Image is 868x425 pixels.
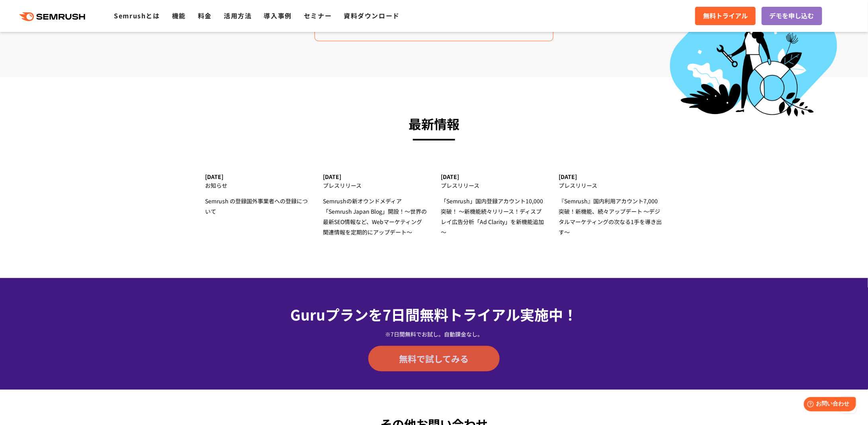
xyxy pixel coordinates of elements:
[323,197,427,236] span: Semrushの新オウンドメディア 「Semrush Japan Blog」開設！～世界の最新SEO情報など、Webマーケティング関連情報を定期的にアップデート～
[323,173,427,180] div: [DATE]
[205,173,309,180] div: [DATE]
[441,197,544,236] span: 「Semrush」国内登録アカウント10,000突破！ ～新機能続々リリース！ディスプレイ広告分析「Ad Clarity」を新機能追加～
[172,11,186,20] a: 機能
[559,173,663,237] a: [DATE] プレスリリース 『Semrush』国内利用アカウント7,000突破！新機能、続々アップデート ～デジタルマーケティングの次なる1手を導き出す～
[441,173,545,237] a: [DATE] プレスリリース 「Semrush」国内登録アカウント10,000突破！ ～新機能続々リリース！ディスプレイ広告分析「Ad Clarity」を新機能追加～
[304,11,332,20] a: セミナー
[797,394,859,416] iframe: Help widget launcher
[205,113,663,134] h3: 最新情報
[205,180,309,191] div: お知らせ
[344,11,400,20] a: 資料ダウンロード
[368,346,500,371] a: 無料で試してみる
[420,304,578,325] span: 無料トライアル実施中！
[695,7,756,25] a: 無料トライアル
[441,180,545,191] div: プレスリリース
[225,303,643,325] div: Guruプランを7日間
[205,197,308,215] span: Semrush の登録国外事業者への登録について
[225,330,643,338] div: ※7日間無料でお試し。自動課金なし。
[559,197,662,236] span: 『Semrush』国内利用アカウント7,000突破！新機能、続々アップデート ～デジタルマーケティングの次なる1手を導き出す～
[198,11,212,20] a: 料金
[399,352,469,364] span: 無料で試してみる
[703,11,748,21] span: 無料トライアル
[559,173,663,180] div: [DATE]
[323,173,427,237] a: [DATE] プレスリリース Semrushの新オウンドメディア 「Semrush Japan Blog」開設！～世界の最新SEO情報など、Webマーケティング関連情報を定期的にアップデート～
[264,11,292,20] a: 導入事例
[441,173,545,180] div: [DATE]
[762,7,822,25] a: デモを申し込む
[224,11,252,20] a: 活用方法
[559,180,663,191] div: プレスリリース
[205,173,309,216] a: [DATE] お知らせ Semrush の登録国外事業者への登録について
[323,180,427,191] div: プレスリリース
[114,11,160,20] a: Semrushとは
[770,11,814,21] span: デモを申し込む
